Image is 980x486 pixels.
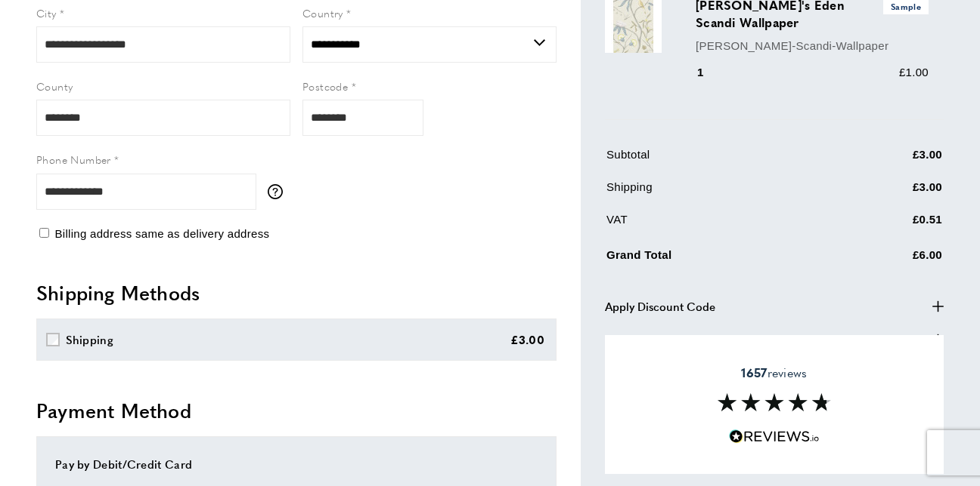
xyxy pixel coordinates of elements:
[729,429,820,444] img: Reviews.io 5 stars
[55,455,538,473] div: Pay by Debit/Credit Card
[36,78,73,94] span: County
[605,331,724,349] span: Apply Order Comment
[606,178,836,208] td: Shipping
[718,393,831,411] img: Reviews section
[696,63,725,82] div: 1
[838,243,942,275] td: £6.00
[696,37,929,55] p: [PERSON_NAME]-Scandi-Wallpaper
[741,364,767,381] strong: 1657
[302,5,343,20] span: Country
[36,5,57,20] span: City
[66,331,113,349] div: Shipping
[741,365,807,380] span: reviews
[268,184,290,199] button: More information
[510,331,545,349] div: £3.00
[838,178,942,208] td: £3.00
[606,146,836,175] td: Subtotal
[606,243,836,275] td: Grand Total
[606,211,836,240] td: VAT
[605,297,715,315] span: Apply Discount Code
[36,279,557,306] h2: Shipping Methods
[36,397,557,424] h2: Payment Method
[54,227,269,240] span: Billing address same as delivery address
[302,78,348,94] span: Postcode
[838,211,942,240] td: £0.51
[899,66,929,78] span: £1.00
[838,146,942,175] td: £3.00
[36,152,111,167] span: Phone Number
[39,228,49,238] input: Billing address same as delivery address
